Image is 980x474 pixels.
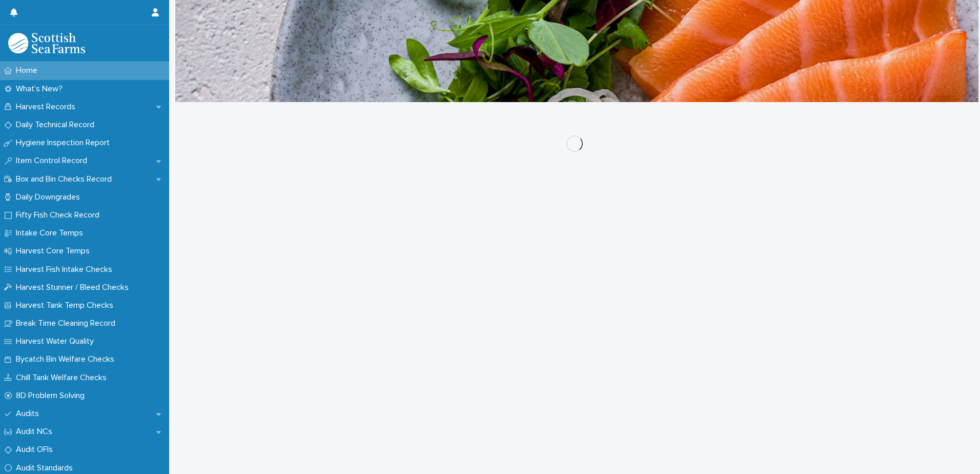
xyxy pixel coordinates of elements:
[12,102,84,112] p: Harvest Records
[12,301,121,310] p: Harvest Tank Temp Checks
[12,156,95,166] p: Item Control Record
[12,337,102,346] p: Harvest Water Quality
[12,427,60,437] p: Audit NCs
[12,228,91,238] p: Intake Core Temps
[12,354,122,364] p: Bycatch Bin Welfare Checks
[8,33,85,53] img: mMrefqRFQpe26GRNOUkG
[12,246,98,256] p: Harvest Core Temps
[12,445,61,455] p: Audit OFIs
[12,409,47,419] p: Audits
[12,463,81,473] p: Audit Standards
[12,174,120,184] p: Box and Bin Checks Record
[12,210,108,220] p: Fifty Fish Check Record
[12,319,124,328] p: Break Time Cleaning Record
[12,391,93,401] p: 8D Problem Solving
[12,265,120,274] p: Harvest Fish Intake Checks
[12,66,46,75] p: Home
[12,120,103,130] p: Daily Technical Record
[12,192,88,202] p: Daily Downgrades
[12,84,71,94] p: What's New?
[12,138,118,148] p: Hygiene Inspection Report
[12,373,115,383] p: Chill Tank Welfare Checks
[12,283,137,292] p: Harvest Stunner / Bleed Checks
